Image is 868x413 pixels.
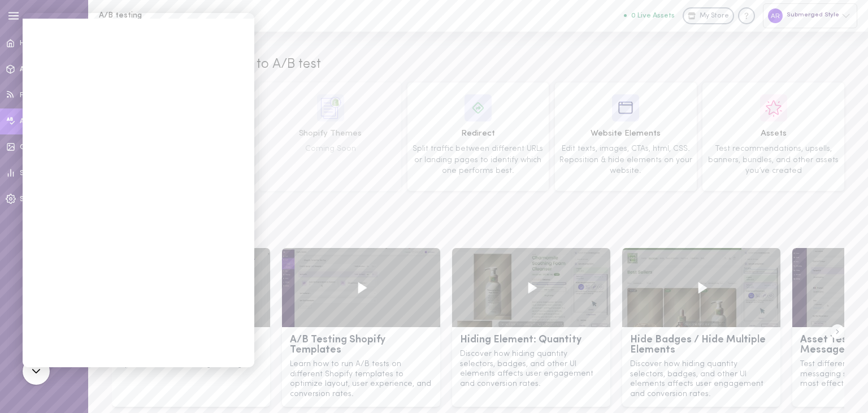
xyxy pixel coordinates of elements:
a: My Store [683,7,734,24]
span: Website Elements [559,128,693,140]
p: Discover how hiding quantity selectors, badges, and other UI elements affects user engagement and... [630,359,772,399]
h1: A/B testing [99,11,285,20]
h3: Learn How: [112,227,844,241]
h4: A/B Testing Shopify Templates [290,335,432,355]
span: My Store [700,11,729,21]
h4: Hiding Element: Quantity [460,335,602,345]
span: Coming Soon [305,145,356,153]
button: 0 Live Assets [624,12,675,19]
div: Submerged Style [763,3,857,28]
p: Discover how hiding quantity selectors, badges, and other UI elements affects user engagement and... [460,349,602,389]
button: Scroll right [831,324,845,339]
div: Knowledge center [738,7,755,24]
a: 0 Live Assets [624,12,683,20]
span: Split traffic between different URLs or landing pages to identify which one performs best. [413,145,543,175]
h4: Hide Badges / Hide Multiple Elements [630,335,772,355]
img: icon [465,94,492,121]
span: Test recommendations, upsells, banners, bundles, and other assets you’ve created [708,145,839,175]
span: Edit texts, images, CTAs, html, CSS. Reposition & hide elements on your website. [559,145,692,175]
span: Assets [706,128,840,140]
img: icon [317,94,344,121]
p: Learn how to run A/B tests on different Shopify templates to optimize layout, user experience, an... [290,359,432,399]
img: icon [760,94,787,121]
span: Redirect [411,128,545,140]
img: icon [612,94,639,121]
span: Shopify Themes [263,128,397,140]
